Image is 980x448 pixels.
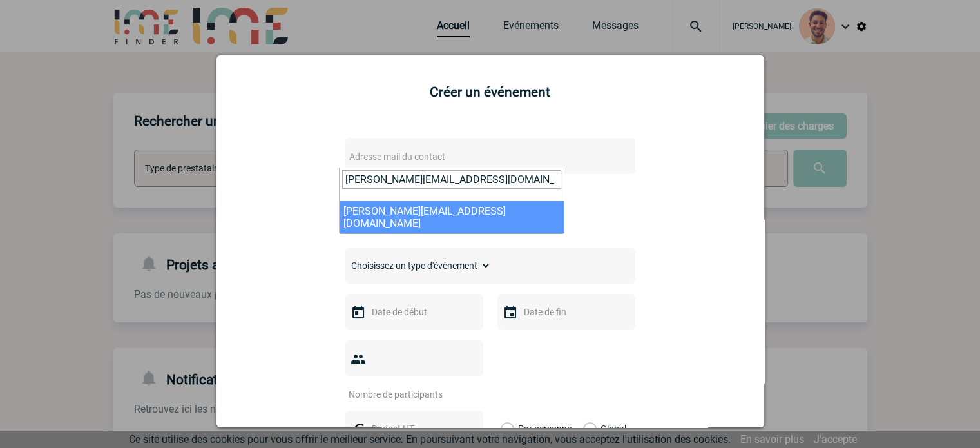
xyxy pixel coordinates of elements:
[349,151,445,162] span: Adresse mail du contact
[340,201,564,233] li: [PERSON_NAME][EMAIL_ADDRESS][DOMAIN_NAME]
[345,386,466,403] input: Nombre de participants
[233,84,748,100] h2: Créer un événement
[369,304,457,320] input: Date de début
[521,304,610,320] input: Date de fin
[369,420,457,437] input: Budget HT
[501,411,515,447] label: Par personne
[583,411,591,447] label: Global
